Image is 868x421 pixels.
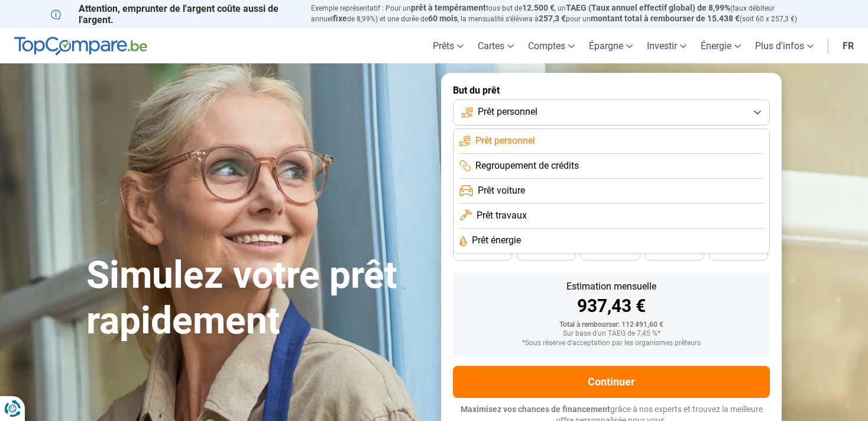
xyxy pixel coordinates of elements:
[462,321,760,329] div: Total à rembourser: 112 491,60 €
[462,297,760,315] div: 937,43 €
[475,134,535,147] span: Prêt personnel
[462,330,760,338] div: Sur base d'un TAEG de 7,45 %*
[748,28,821,63] a: Plus d'infos
[582,28,640,63] a: Épargne
[597,248,623,255] span: 36 mois
[475,159,579,172] span: Regroupement de crédits
[428,14,458,23] span: 60 mois
[835,28,861,63] a: fr
[477,209,527,222] span: Prêt travaux
[411,3,486,12] span: prêt à tempérament
[662,248,688,255] span: 30 mois
[726,248,752,255] span: 24 mois
[453,99,770,126] button: Prêt personnel
[333,14,347,23] span: fixe
[539,14,566,23] span: 257,3 €
[311,3,817,24] p: Exemple représentatif : Pour un tous but de , un (taux débiteur annuel de 8,99%) et une durée de ...
[533,248,559,255] span: 42 mois
[462,282,760,291] div: Estimation mensuelle
[591,14,740,23] span: montant total à rembourser de 15.438 €
[478,105,537,118] span: Prêt personnel
[426,28,471,63] a: Prêts
[566,3,730,12] span: TAEG (Taux annuel effectif global) de 8,99%
[694,28,748,63] a: Énergie
[472,234,521,247] span: Prêt énergie
[478,184,525,197] span: Prêt voiture
[453,366,770,398] button: Continuer
[453,85,770,96] label: But du prêt
[86,253,427,344] h1: Simulez votre prêt rapidement
[521,28,582,63] a: Comptes
[471,28,521,63] a: Cartes
[640,28,694,63] a: Investir
[462,339,760,348] div: *Sous réserve d'acceptation par les organismes prêteurs
[51,3,297,25] p: Attention, emprunter de l'argent coûte aussi de l'argent.
[461,404,610,414] span: Maximisez vos chances de financement
[14,37,147,56] img: TopCompare
[469,248,495,255] span: 48 mois
[522,3,555,12] span: 12.500 €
